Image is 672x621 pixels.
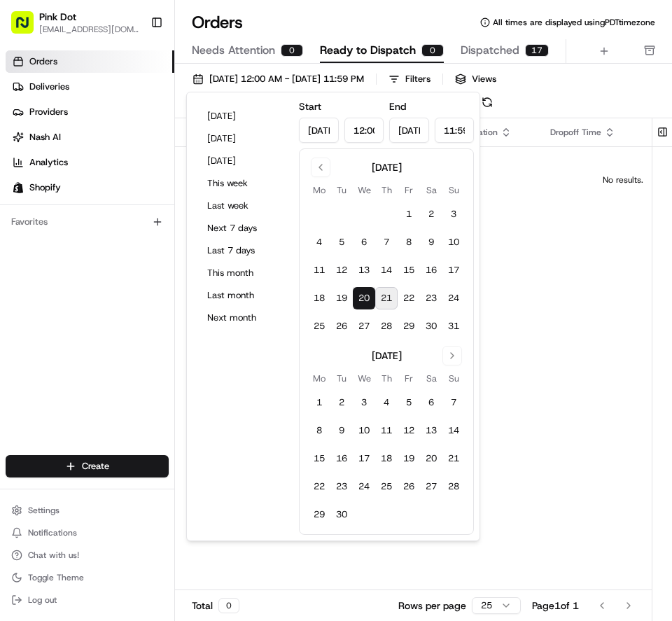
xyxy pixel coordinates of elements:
button: Pink Dot [39,10,76,24]
button: 8 [398,231,420,253]
button: Go to next month [442,346,462,365]
span: Views [472,73,496,85]
span: Shopify [29,181,61,194]
p: Welcome 👋 [14,56,255,78]
input: Time [344,118,384,143]
button: 16 [420,259,442,281]
th: Wednesday [353,183,375,197]
span: Log out [28,594,57,606]
button: 25 [308,315,330,337]
button: 6 [353,231,375,253]
th: Saturday [420,183,442,197]
img: Wisdom Oko [14,204,36,231]
button: 23 [420,287,442,309]
span: Deliveries [29,81,69,93]
span: Nash AI [29,131,61,144]
button: 7 [442,391,465,414]
button: Settings [6,501,169,520]
th: Thursday [375,183,398,197]
th: Monday [308,371,330,386]
button: Create [6,455,169,477]
button: 20 [353,287,375,309]
img: Wisdom Oko [14,242,36,269]
button: [DATE] [201,129,285,148]
div: Favorites [6,211,169,233]
button: 5 [330,231,353,253]
span: All times are displayed using PDT timezone [493,17,655,28]
th: Tuesday [330,371,353,386]
span: Providers [29,106,68,118]
div: We're available if you need us! [63,148,192,159]
span: [DATE] 12:00 AM - [DATE] 11:59 PM [209,73,364,85]
a: Orders [6,50,174,73]
th: Wednesday [353,371,375,386]
div: Filters [405,73,430,85]
div: 0 [281,44,303,57]
button: 29 [308,503,330,526]
button: 22 [398,287,420,309]
span: Settings [28,505,59,516]
label: End [389,100,406,113]
button: 13 [420,419,442,442]
span: Toggle Theme [28,572,84,583]
button: 24 [353,475,375,498]
button: 17 [353,447,375,470]
button: 26 [330,315,353,337]
button: [DATE] [201,151,285,171]
button: 2 [330,391,353,414]
div: Dropoff Time [550,127,629,138]
button: Views [449,69,503,89]
button: 14 [442,419,465,442]
button: 4 [375,391,398,414]
span: Wisdom [PERSON_NAME] [43,255,149,266]
button: Filters [382,69,437,89]
button: 25 [375,475,398,498]
button: 15 [398,259,420,281]
button: 21 [375,287,398,309]
div: Page 1 of 1 [532,599,579,613]
button: 23 [330,475,353,498]
button: 1 [398,203,420,225]
button: 11 [375,419,398,442]
button: Next month [201,308,285,328]
th: Tuesday [330,183,353,197]
h1: Orders [192,11,243,34]
button: 8 [308,419,330,442]
button: 7 [375,231,398,253]
button: 11 [308,259,330,281]
p: Rows per page [398,599,466,613]
div: Past conversations [14,182,94,193]
label: Start [299,100,321,113]
th: Thursday [375,371,398,386]
a: 📗Knowledge Base [8,307,113,333]
input: Date [389,118,429,143]
button: 12 [398,419,420,442]
button: This week [201,174,285,193]
button: [EMAIL_ADDRESS][DOMAIN_NAME] [39,24,139,35]
button: [DATE] [201,106,285,126]
img: 8571987876998_91fb9ceb93ad5c398215_72.jpg [29,134,55,159]
div: 💻 [118,314,129,326]
input: Date [299,118,339,143]
input: Time [435,118,475,143]
span: • [152,217,157,228]
button: Chat with us! [6,545,169,565]
button: 22 [308,475,330,498]
button: Last month [201,286,285,305]
th: Saturday [420,371,442,386]
span: Pylon [139,347,169,358]
button: 20 [420,447,442,470]
button: 24 [442,287,465,309]
button: 18 [308,287,330,309]
button: 28 [442,475,465,498]
a: Deliveries [6,76,174,98]
span: Ready to Dispatch [320,42,416,59]
input: Clear [36,90,231,105]
img: 1736555255976-a54dd68f-1ca7-489b-9aae-adbdc363a1c4 [14,134,39,159]
th: Sunday [442,371,465,386]
span: Dispatched [461,42,519,59]
div: 0 [218,598,239,613]
button: This month [201,263,285,283]
button: 27 [353,315,375,337]
button: 6 [420,391,442,414]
